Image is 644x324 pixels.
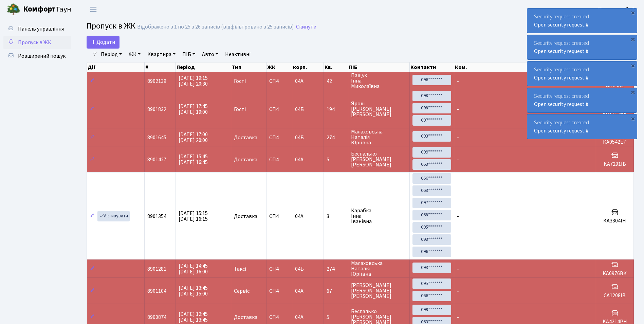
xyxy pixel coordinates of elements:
[269,288,289,294] span: СП4
[91,38,115,46] span: Додати
[18,52,66,60] span: Розширений пошук
[295,156,303,163] span: 04А
[179,131,208,144] span: [DATE] 17:00 [DATE] 20:00
[629,36,636,42] div: ×
[269,157,289,162] span: СП4
[18,25,64,33] span: Панель управління
[629,89,636,95] div: ×
[327,135,345,140] span: 274
[327,78,345,84] span: 42
[327,288,345,294] span: 67
[534,74,589,82] a: Open security request #
[629,9,636,16] div: ×
[534,48,589,55] a: Open security request #
[137,24,295,30] div: Відображено з 1 по 25 з 26 записів (відфільтровано з 25 записів).
[3,49,71,63] a: Розширений пошук
[145,62,176,72] th: #
[599,161,631,167] h5: KA7291IB
[145,49,178,60] a: Квартира
[3,22,71,36] a: Панель управління
[234,107,246,112] span: Гості
[327,314,345,320] span: 5
[629,115,636,122] div: ×
[295,77,303,85] span: 04А
[199,49,221,60] a: Авто
[351,101,407,117] span: Ярош [PERSON_NAME] [PERSON_NAME]
[351,129,407,145] span: Малаховська Наталія Юріївна
[599,292,631,299] h5: CA1208IB
[176,62,231,72] th: Період
[351,73,407,89] span: Пащук Інна Миколаївна
[457,287,459,295] span: -
[147,213,166,220] span: 8901354
[234,288,250,294] span: Сервіс
[87,20,135,32] span: Пропуск в ЖК
[457,77,459,85] span: -
[457,213,459,220] span: -
[126,49,143,60] a: ЖК
[179,153,208,166] span: [DATE] 15:45 [DATE] 16:45
[234,78,246,84] span: Гості
[234,135,257,140] span: Доставка
[87,62,145,72] th: Дії
[527,61,637,86] div: Security request created
[179,284,208,298] span: [DATE] 13:45 [DATE] 15:00
[179,210,208,223] span: [DATE] 15:15 [DATE] 16:15
[87,36,119,49] a: Додати
[269,314,289,320] span: СП4
[598,6,636,13] b: Консьєрж б. 4.
[295,287,303,295] span: 04А
[269,135,289,140] span: СП4
[599,218,631,224] h5: KA3304IH
[327,107,345,112] span: 194
[527,88,637,112] div: Security request created
[410,62,454,72] th: Контакти
[231,62,267,72] th: Тип
[179,310,208,324] span: [DATE] 12:45 [DATE] 13:45
[147,313,166,321] span: 8900874
[457,156,459,163] span: -
[85,4,102,15] button: Переключити навігацію
[534,127,589,134] a: Open security request #
[534,101,589,108] a: Open security request #
[351,208,407,224] span: Карабка Інна Іванівна
[296,24,316,30] a: Скинути
[351,260,407,277] span: Малаховська Наталія Юріївна
[599,139,631,145] h5: КА0542ЕР
[147,156,166,163] span: 8901427
[327,266,345,272] span: 274
[527,114,637,139] div: Security request created
[598,5,636,14] a: Консьєрж б. 4.
[457,134,459,141] span: -
[269,78,289,84] span: СП4
[23,4,71,15] span: Таун
[269,107,289,112] span: СП4
[629,62,636,69] div: ×
[457,106,459,113] span: -
[457,265,459,273] span: -
[351,151,407,167] span: Беспалько [PERSON_NAME] [PERSON_NAME]
[179,74,208,88] span: [DATE] 19:15 [DATE] 20:30
[295,134,304,141] span: 04Б
[234,314,257,320] span: Доставка
[527,35,637,59] div: Security request created
[147,134,166,141] span: 8901645
[527,8,637,33] div: Security request created
[18,39,51,46] span: Пропуск в ЖК
[98,49,125,60] a: Період
[295,265,304,273] span: 04Б
[348,62,410,72] th: ПІБ
[180,49,198,60] a: ПІБ
[599,270,631,277] h5: КА0976ВК
[147,287,166,295] span: 8901104
[234,266,246,272] span: Таксі
[269,266,289,272] span: СП4
[327,157,345,162] span: 5
[292,62,324,72] th: корп.
[295,213,303,220] span: 04А
[222,49,253,60] a: Неактивні
[534,21,589,29] a: Open security request #
[3,36,71,49] a: Пропуск в ЖК
[324,62,348,72] th: Кв.
[23,4,56,15] b: Комфорт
